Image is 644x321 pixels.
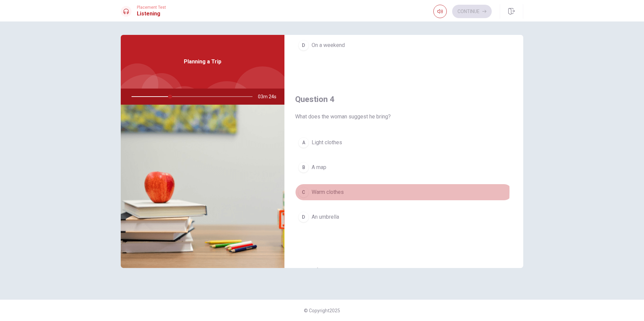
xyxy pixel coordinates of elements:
[295,37,513,54] button: DOn a weekend
[295,94,513,105] h4: Question 4
[312,163,326,171] span: A map
[295,266,513,276] h4: Question 5
[298,187,309,198] div: C
[312,213,339,221] span: An umbrella
[137,5,166,10] span: Placement Test
[298,162,309,173] div: B
[312,139,342,147] span: Light clothes
[312,188,344,196] span: Warm clothes
[295,113,513,121] span: What does the woman suggest he bring?
[304,308,340,313] span: © Copyright 2025
[295,209,513,225] button: DAn umbrella
[298,212,309,222] div: D
[298,137,309,148] div: A
[312,41,345,49] span: On a weekend
[258,89,282,105] span: 03m 24s
[295,184,513,201] button: CWarm clothes
[298,40,309,51] div: D
[184,58,221,66] span: Planning a Trip
[295,159,513,176] button: BA map
[137,10,166,18] h1: Listening
[121,105,284,268] img: Planning a Trip
[295,134,513,151] button: ALight clothes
